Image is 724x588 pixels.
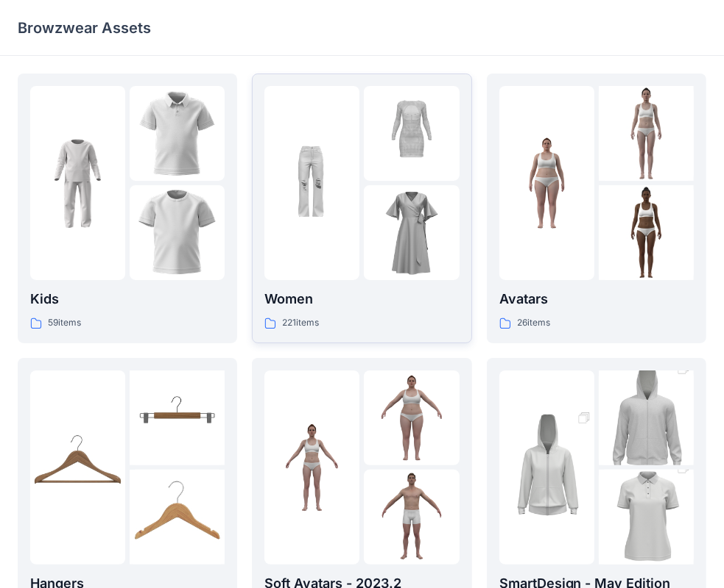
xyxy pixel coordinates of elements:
p: Kids [30,289,225,309]
img: folder 1 [30,420,125,514]
a: folder 1folder 2folder 3Kids59items [18,73,237,343]
img: folder 1 [499,136,594,231]
img: folder 1 [264,136,359,231]
img: folder 3 [130,185,225,280]
img: folder 1 [499,396,594,539]
p: Browzwear Assets [18,18,151,38]
img: folder 3 [599,185,694,280]
p: 59 items [48,315,81,331]
a: folder 1folder 2folder 3Women221items [252,73,471,343]
img: folder 2 [599,86,694,181]
p: Women [264,289,459,309]
img: folder 2 [599,347,694,490]
img: folder 2 [364,370,459,465]
img: folder 2 [130,370,225,465]
a: folder 1folder 2folder 3Avatars26items [487,73,706,343]
img: folder 3 [130,470,225,564]
p: 221 items [282,315,319,331]
img: folder 3 [364,470,459,564]
img: folder 1 [264,420,359,514]
img: folder 2 [130,86,225,181]
img: folder 2 [364,86,459,181]
p: Avatars [499,289,694,309]
p: 26 items [517,315,550,331]
img: folder 1 [30,136,125,231]
img: folder 3 [364,185,459,280]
